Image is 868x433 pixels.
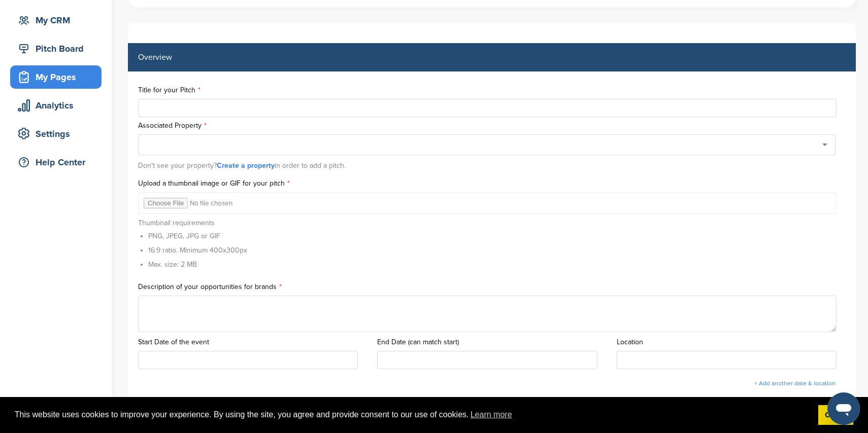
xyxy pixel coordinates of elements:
[138,180,846,187] label: Upload a thumbnail image or GIF for your pitch
[138,219,247,273] div: Thumbnail requirements
[10,37,102,60] a: Pitch Board
[754,380,836,387] a: + Add another date & location
[15,125,102,143] div: Settings
[15,153,102,171] div: Help Center
[10,151,102,174] a: Help Center
[217,161,275,170] a: Create a property
[617,339,846,346] label: Location
[148,231,247,241] li: PNG, JPEG, JPG or GIF
[818,405,853,425] a: dismiss cookie message
[15,11,102,29] div: My CRM
[827,392,860,425] iframe: Button to launch messaging window
[469,407,514,422] a: learn more about cookies
[10,122,102,146] a: Settings
[15,40,102,58] div: Pitch Board
[138,283,846,291] label: Description of your opportunities for brands
[377,339,606,346] label: End Date (can match start)
[138,53,172,61] label: Overview
[10,9,102,32] a: My CRM
[148,245,247,256] li: 16:9 ratio. Minimum 400x300px
[138,157,846,175] div: Don't see your property? in order to add a pitch.
[10,94,102,117] a: Analytics
[15,96,102,115] div: Analytics
[138,339,367,346] label: Start Date of the event
[148,259,247,270] li: Max. size: 2 MB
[15,407,810,422] span: This website uses cookies to improve your experience. By using the site, you agree and provide co...
[10,65,102,89] a: My Pages
[15,68,102,86] div: My Pages
[138,87,846,94] label: Title for your Pitch
[138,122,846,129] label: Associated Property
